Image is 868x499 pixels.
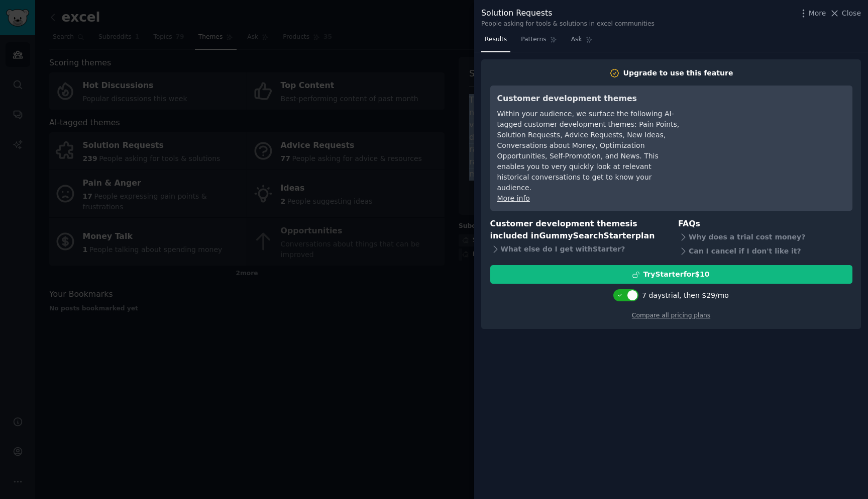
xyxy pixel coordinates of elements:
a: Results [481,32,510,52]
div: Try Starter for $10 [643,269,709,280]
span: GummySearch Starter [539,231,635,240]
button: TryStarterfor$10 [490,265,852,284]
div: People asking for tools & solutions in excel communities [481,20,655,29]
h3: Customer development themes is included in plan [490,218,665,242]
div: What else do I get with Starter ? [490,242,665,257]
span: Close [842,8,861,19]
div: Why does a trial cost money? [678,230,852,244]
span: Patterns [521,35,546,44]
iframe: YouTube video player [695,93,845,168]
a: Compare all pricing plans [632,312,710,319]
h3: Customer development themes [497,93,681,105]
button: More [798,8,826,19]
h3: FAQs [678,218,852,230]
button: Close [829,8,861,19]
div: Within your audience, we surface the following AI-tagged customer development themes: Pain Points... [497,109,681,193]
span: More [809,8,826,19]
span: Ask [571,35,582,44]
div: Can I cancel if I don't like it? [678,244,852,258]
a: Patterns [517,32,560,52]
a: More info [497,194,530,202]
div: 7 days trial, then $ 29 /mo [642,290,729,301]
div: Solution Requests [481,7,655,20]
a: Ask [568,32,596,52]
span: Results [485,35,507,44]
div: Upgrade to use this feature [623,68,733,78]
